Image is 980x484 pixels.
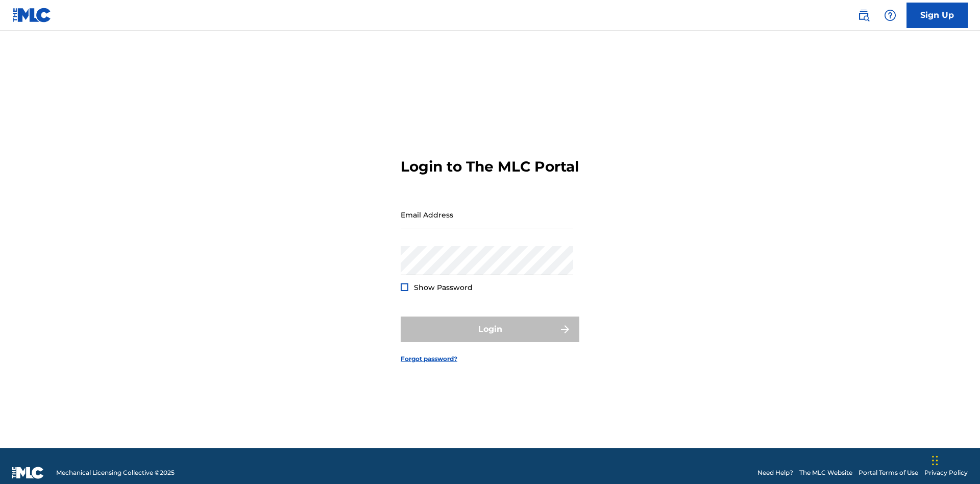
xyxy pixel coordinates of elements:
[56,468,175,477] span: Mechanical Licensing Collective © 2025
[924,468,968,477] a: Privacy Policy
[880,5,900,26] div: Help
[414,283,473,292] span: Show Password
[757,468,793,477] a: Need Help?
[929,435,980,484] iframe: Chat Widget
[884,9,896,21] img: help
[12,8,52,22] img: MLC Logo
[799,468,852,477] a: The MLC Website
[906,3,968,28] a: Sign Up
[853,5,874,26] a: Public Search
[12,467,44,479] img: logo
[401,158,579,176] h3: Login to The MLC Portal
[857,9,870,21] img: search
[859,468,918,477] a: Portal Terms of Use
[401,354,457,364] a: Forgot password?
[932,445,938,476] div: Drag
